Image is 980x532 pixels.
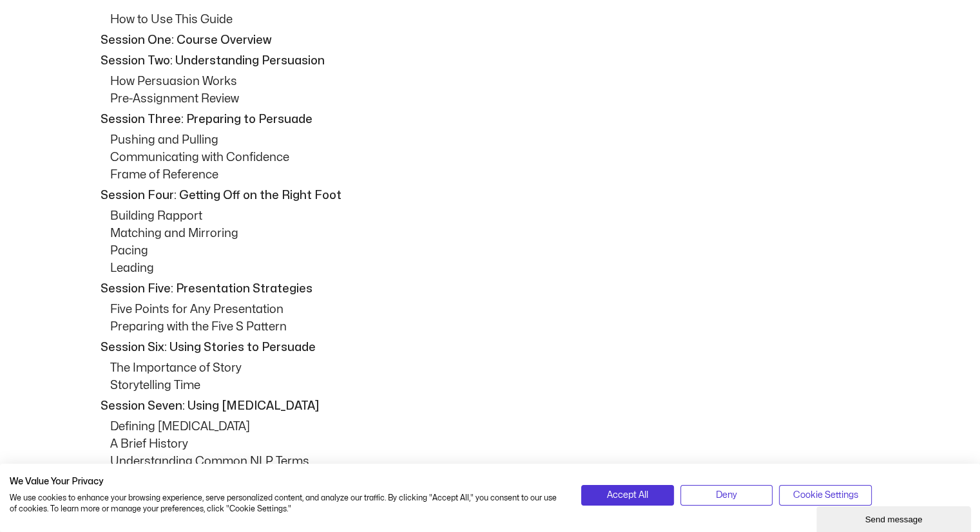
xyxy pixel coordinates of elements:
p: A Brief History [110,435,890,453]
h2: We Value Your Privacy [10,476,562,488]
span: Cookie Settings [793,488,858,502]
p: Preparing with the Five S Pattern [110,318,890,336]
iframe: chat widget [816,504,974,532]
p: Building Rapport [110,207,890,225]
p: Session Three: Preparing to Persuade [101,111,887,128]
p: Pushing and Pulling [110,131,890,149]
p: Session Four: Getting Off on the Right Foot [101,187,887,204]
p: The Importance of Story [110,359,890,377]
p: Pacing [110,242,890,260]
p: We use cookies to enhance your browsing experience, serve personalized content, and analyze our t... [10,493,562,515]
p: Frame of Reference [110,166,890,184]
p: Session Two: Understanding Persuasion [101,52,887,70]
p: Defining [MEDICAL_DATA] [110,418,890,435]
p: Five Points for Any Presentation [110,301,890,318]
p: Leading [110,260,890,277]
p: How to Use This Guide [110,11,890,28]
p: Session Six: Using Stories to Persuade [101,339,887,356]
p: Matching and Mirroring [110,225,890,242]
p: Communicating with Confidence [110,149,890,166]
button: Adjust cookie preferences [779,485,871,506]
p: Session Five: Presentation Strategies [101,280,887,298]
p: How Persuasion Works [110,73,890,90]
button: Deny all cookies [680,485,773,506]
p: Session One: Course Overview [101,32,887,49]
span: Accept All [607,488,648,502]
button: Accept all cookies [581,485,673,506]
p: Storytelling Time [110,377,890,394]
p: Session Seven: Using [MEDICAL_DATA] [101,397,887,415]
span: Deny [716,488,737,502]
p: Pre-Assignment Review [110,90,890,108]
